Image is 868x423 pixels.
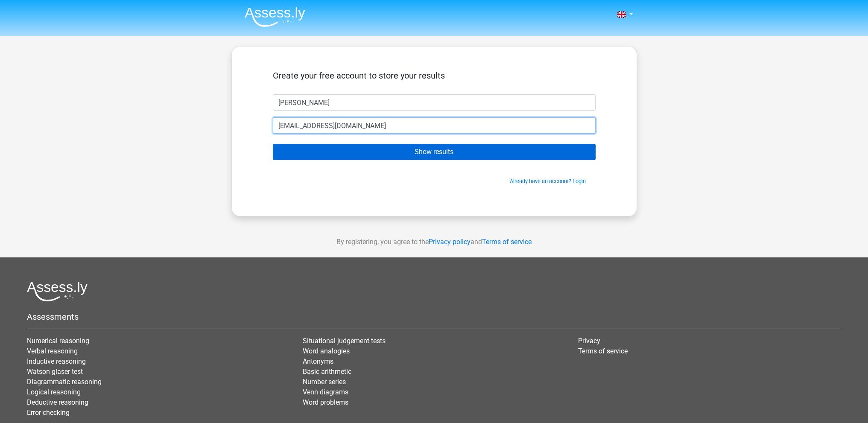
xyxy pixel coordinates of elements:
[245,7,305,27] img: Assessly
[482,238,532,246] a: Terms of service
[303,357,333,365] a: Antonyms
[273,144,596,160] input: Show results
[303,368,351,376] a: Basic arithmetic
[578,337,600,345] a: Privacy
[27,357,86,365] a: Inductive reasoning
[27,281,88,301] img: Assessly logo
[510,178,586,184] a: Already have an account? Login
[27,388,81,396] a: Logical reasoning
[27,398,88,406] a: Deductive reasoning
[303,378,346,386] a: Number series
[303,398,348,406] a: Word problems
[273,94,596,111] input: First name
[429,238,471,246] a: Privacy policy
[273,117,596,134] input: Email
[303,337,386,345] a: Situational judgement tests
[27,408,70,417] a: Error checking
[27,312,841,322] h5: Assessments
[578,347,628,355] a: Terms of service
[303,388,348,396] a: Venn diagrams
[27,368,83,376] a: Watson glaser test
[303,347,350,355] a: Word analogies
[273,70,596,81] h5: Create your free account to store your results
[27,378,102,386] a: Diagrammatic reasoning
[27,347,78,355] a: Verbal reasoning
[27,337,89,345] a: Numerical reasoning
